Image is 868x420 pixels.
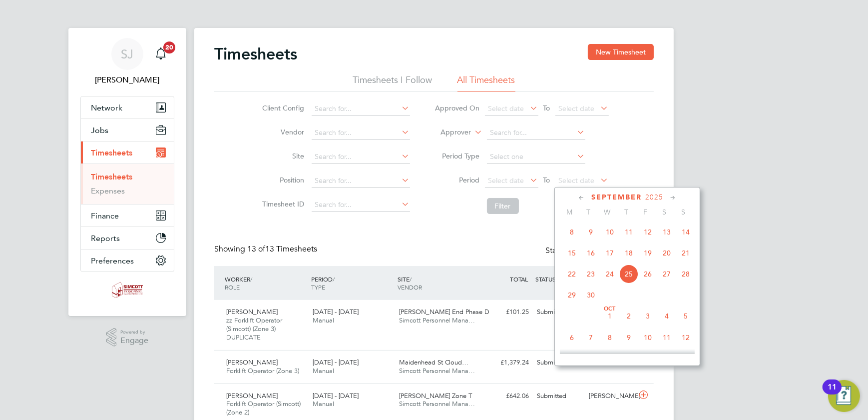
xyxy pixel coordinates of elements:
[399,307,490,316] span: [PERSON_NAME] End Phase D
[395,270,481,296] div: SITE
[313,307,359,316] span: [DATE] - [DATE]
[260,127,305,136] label: Vendor
[81,96,174,118] button: Network
[619,243,638,262] span: 18
[399,391,472,400] span: [PERSON_NAME] Zone T
[655,207,674,216] span: S
[638,264,657,283] span: 26
[676,222,695,241] span: 14
[657,264,676,283] span: 27
[828,380,860,412] button: Open Resource Center, 11 new notifications
[91,172,132,181] a: Timesheets
[487,150,585,164] input: Select one
[828,387,837,400] div: 11
[312,150,410,164] input: Search for...
[481,354,533,371] div: £1,379.24
[540,173,553,186] span: To
[81,141,174,163] button: Timesheets
[435,103,480,112] label: Approved On
[151,38,171,70] a: 20
[80,38,174,86] a: SJ[PERSON_NAME]
[226,391,278,400] span: [PERSON_NAME]
[410,275,412,283] span: /
[481,388,533,404] div: £642.06
[399,366,475,375] span: Simcott Personnel Mana…
[581,285,600,304] span: 30
[435,151,480,160] label: Period Type
[313,358,359,366] span: [DATE] - [DATE]
[214,244,319,254] div: Showing
[676,306,695,325] span: 5
[163,41,175,53] span: 20
[488,176,524,185] span: Select date
[619,306,638,325] span: 2
[581,243,600,262] span: 16
[222,270,309,296] div: WORKER
[226,366,299,375] span: Forklift Operator (Zone 3)
[645,193,663,201] span: 2025
[81,163,174,204] div: Timesheets
[112,282,143,298] img: simcott-logo-retina.png
[214,44,297,64] h2: Timesheets
[260,175,305,184] label: Position
[588,44,654,60] button: New Timesheet
[638,243,657,262] span: 19
[427,127,471,137] label: Approver
[562,328,581,347] span: 6
[676,243,695,262] span: 21
[106,328,149,347] a: Powered byEngage
[260,151,305,160] label: Site
[81,119,174,141] button: Jobs
[579,207,598,216] span: T
[91,233,120,243] span: Reports
[657,222,676,241] span: 13
[398,283,422,291] span: VENDOR
[581,222,600,241] span: 9
[481,304,533,320] div: £101.25
[312,102,410,116] input: Search for...
[533,304,585,320] div: Submitted
[311,283,325,291] span: TYPE
[638,328,657,347] span: 10
[638,222,657,241] span: 12
[562,222,581,241] span: 8
[399,399,475,408] span: Simcott Personnel Mana…
[619,264,638,283] span: 25
[657,328,676,347] span: 11
[247,244,265,254] span: 13 of
[581,264,600,283] span: 23
[457,74,515,92] li: All Timesheets
[676,328,695,347] span: 12
[260,103,305,112] label: Client Config
[619,222,638,241] span: 11
[657,306,676,325] span: 4
[81,204,174,226] button: Finance
[600,306,619,325] span: 1
[91,148,132,157] span: Timesheets
[562,264,581,283] span: 22
[600,264,619,283] span: 24
[313,391,359,400] span: [DATE] - [DATE]
[674,207,693,216] span: S
[510,275,528,283] span: TOTAL
[619,328,638,347] span: 9
[533,388,585,404] div: Submitted
[562,243,581,262] span: 15
[120,328,148,336] span: Powered by
[638,306,657,325] span: 3
[226,399,301,416] span: Forklift Operator (Simcott) (Zone 2)
[312,126,410,140] input: Search for...
[226,307,278,316] span: [PERSON_NAME]
[91,186,125,195] a: Expenses
[600,328,619,347] span: 8
[600,222,619,241] span: 10
[540,101,553,114] span: To
[80,282,174,298] a: Go to home page
[81,249,174,271] button: Preferences
[435,175,480,184] label: Period
[313,316,334,324] span: Manual
[91,125,108,135] span: Jobs
[81,227,174,249] button: Reports
[333,275,335,283] span: /
[636,207,655,216] span: F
